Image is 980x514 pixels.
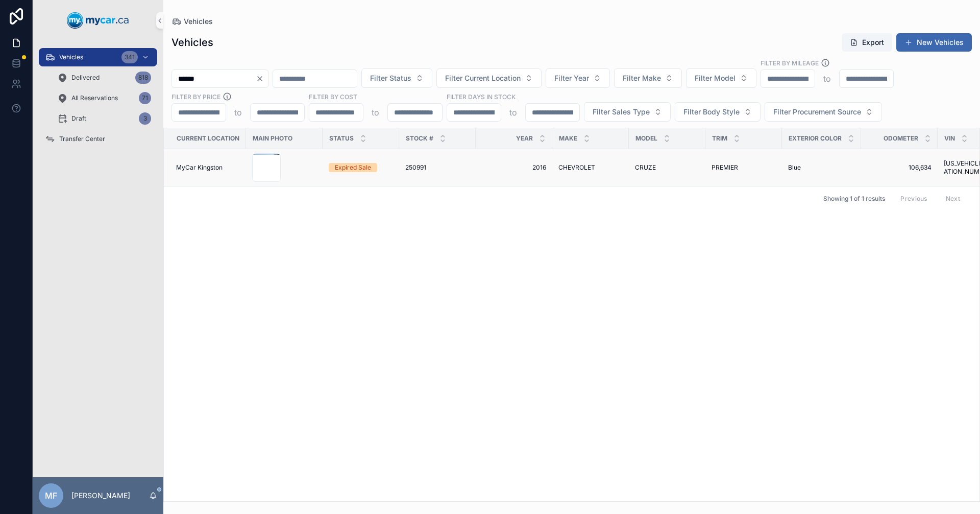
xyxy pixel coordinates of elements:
a: CRUZE [635,163,699,172]
div: 71 [139,92,151,104]
a: Expired Sale [329,163,393,172]
a: 106,634 [867,163,932,172]
a: PREMIER [712,163,776,172]
div: 341 [121,51,138,63]
span: Make [559,134,577,143]
a: Draft3 [51,109,157,128]
div: Expired Sale [335,163,371,172]
button: New Vehicles [896,33,972,52]
a: 2016 [482,163,546,172]
button: Select Button [361,68,432,88]
span: Draft [71,114,86,123]
p: to [372,106,379,119]
div: 818 [135,72,151,84]
h1: Vehicles [171,35,213,50]
span: Filter Sales Type [593,107,650,117]
div: scrollable content [33,41,163,161]
span: Year [516,134,533,143]
span: Filter Body Style [683,107,740,117]
span: Odometer [884,134,918,143]
a: 250991 [405,163,470,172]
img: App logo [67,12,129,29]
span: MyCar Kingston [176,163,223,172]
span: VIN [944,134,955,143]
p: to [234,106,242,119]
a: Vehicles341 [39,48,157,66]
p: to [509,106,517,119]
span: MF [45,489,57,502]
span: Showing 1 of 1 results [823,195,885,203]
span: PREMIER [712,163,738,172]
span: CRUZE [635,163,656,172]
span: Delivered [71,74,100,82]
a: Blue [788,163,855,172]
span: Filter Year [554,73,589,83]
a: CHEVROLET [558,163,623,172]
span: Main Photo [253,134,292,143]
span: Stock # [406,134,433,143]
button: Select Button [436,68,542,88]
button: Select Button [675,102,761,122]
label: Filter By Mileage [761,58,819,67]
span: Model [635,134,657,143]
p: [PERSON_NAME] [71,490,130,501]
span: Trim [712,134,727,143]
button: Export [842,33,892,52]
a: Delivered818 [51,68,157,87]
button: Select Button [765,102,882,122]
label: FILTER BY COST [309,92,357,101]
span: Filter Status [370,73,411,83]
span: Vehicles [59,53,83,61]
button: Select Button [584,102,671,122]
span: Blue [788,163,801,172]
label: FILTER BY PRICE [171,92,220,101]
span: CHEVROLET [558,163,595,172]
span: Filter Model [695,73,736,83]
p: to [823,73,831,85]
span: Exterior Color [789,134,842,143]
span: Filter Current Location [445,73,521,83]
button: Select Button [686,68,756,88]
button: Clear [256,75,268,83]
button: Select Button [614,68,682,88]
a: All Reservations71 [51,89,157,107]
span: Transfer Center [59,135,105,143]
button: Select Button [546,68,610,88]
a: MyCar Kingston [176,163,240,172]
label: Filter Days In Stock [447,92,516,101]
span: Vehicles [184,16,213,27]
span: 250991 [405,163,426,172]
a: Transfer Center [39,130,157,148]
a: Vehicles [171,16,213,27]
span: Status [329,134,354,143]
span: All Reservations [71,94,118,102]
div: 3 [139,112,151,125]
span: Filter Make [623,73,661,83]
span: Filter Procurement Source [773,107,861,117]
span: Current Location [177,134,239,143]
